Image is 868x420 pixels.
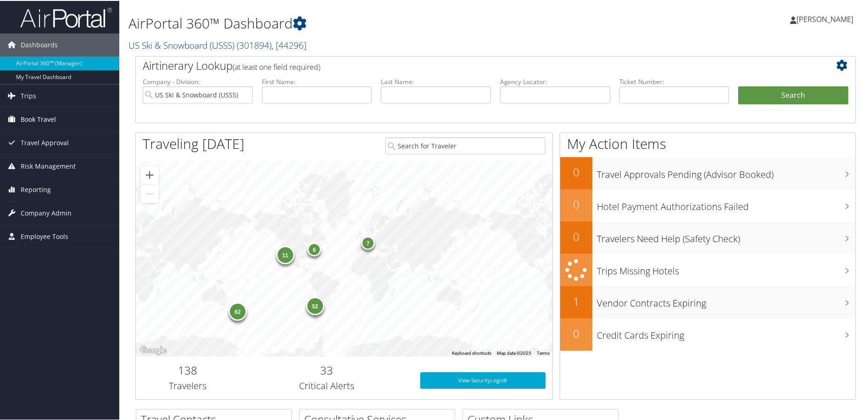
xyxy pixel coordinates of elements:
[560,285,855,318] a: 1Vendor Contracts Expiring
[452,349,491,356] button: Keyboard shortcuts
[790,5,862,32] a: [PERSON_NAME]
[381,76,491,85] label: Last Name:
[228,301,247,320] div: 62
[560,253,855,285] a: Trips Missing Hotels
[738,85,848,104] button: Search
[597,195,855,212] h3: Hotel Payment Authorizations Failed
[560,293,592,308] h2: 1
[597,324,855,341] h3: Credit Cards Expiring
[500,76,610,85] label: Agency Locator:
[497,350,531,355] span: Map data ©2025
[138,344,168,356] img: Google
[272,38,306,51] span: , [ 44296 ]
[307,241,321,255] div: 6
[21,224,68,247] span: Employee Tools
[247,362,406,377] h2: 33
[560,196,592,211] h2: 0
[619,76,729,85] label: Ticket Number:
[560,221,855,253] a: 0Travelers Need Help (Safety Check)
[560,325,592,341] h2: 0
[143,133,245,153] h1: Traveling [DATE]
[237,38,272,51] span: ( 301894 )
[143,76,253,85] label: Company - Division:
[143,379,233,392] h3: Travelers
[597,259,855,277] h3: Trips Missing Hotels
[361,235,375,249] div: 7
[560,133,855,153] h1: My Action Items
[385,136,545,153] input: Search for Traveler
[21,33,58,56] span: Dashboards
[140,184,159,202] button: Zoom out
[21,107,56,130] span: Book Travel
[597,163,855,180] h3: Travel Approvals Pending (Advisor Booked)
[560,164,592,179] h2: 0
[796,13,853,23] span: [PERSON_NAME]
[597,227,855,244] h3: Travelers Need Help (Safety Check)
[537,350,550,355] a: Terms (opens in new tab)
[140,165,159,183] button: Zoom in
[128,13,618,32] h1: AirPortal 360™ Dashboard
[306,296,324,314] div: 52
[276,244,294,263] div: 11
[560,228,592,244] h2: 0
[21,177,51,200] span: Reporting
[560,318,855,350] a: 0Credit Cards Expiring
[21,201,72,224] span: Company Admin
[143,362,233,377] h2: 138
[560,156,855,188] a: 0Travel Approvals Pending (Advisor Booked)
[128,38,306,51] a: US Ski & Snowboard (USSS)
[21,84,36,107] span: Trips
[233,61,320,71] span: (at least one field required)
[262,76,372,85] label: First Name:
[138,344,168,356] a: Open this area in Google Maps (opens a new window)
[597,291,855,309] h3: Vendor Contracts Expiring
[20,6,112,28] img: airportal-logo.png
[560,188,855,221] a: 0Hotel Payment Authorizations Failed
[420,371,545,388] a: View SecurityLogic®
[247,379,406,392] h3: Critical Alerts
[143,57,788,73] h2: Airtinerary Lookup
[21,131,69,153] span: Travel Approval
[21,154,76,177] span: Risk Management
